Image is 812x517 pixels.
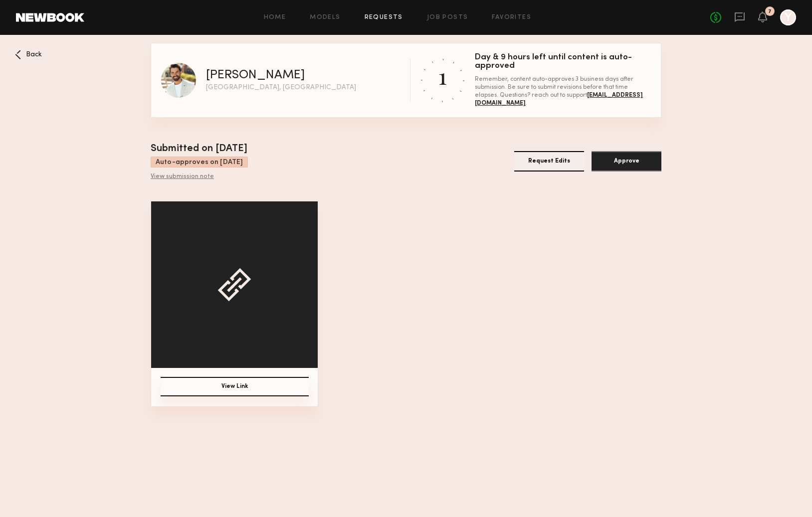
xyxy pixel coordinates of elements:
[26,51,42,58] span: Back
[151,142,248,157] div: Submitted on [DATE]
[438,60,447,91] div: 1
[475,75,651,107] div: Remember, content auto-approves 3 business days after submission. Be sure to submit revisions bef...
[492,14,531,21] a: Favorites
[206,69,305,82] div: [PERSON_NAME]
[592,151,661,172] button: Approve
[151,157,248,168] div: Auto-approves on [DATE]
[427,14,468,21] a: Job Posts
[475,53,651,70] div: Day & 9 hours left until content is auto-approved
[264,14,286,21] a: Home
[768,9,772,14] div: 7
[206,84,356,91] div: [GEOGRAPHIC_DATA], [GEOGRAPHIC_DATA]
[161,377,309,396] button: View Link
[310,14,340,21] a: Models
[161,63,196,98] img: Nikola M profile picture.
[780,9,796,25] a: Y
[365,14,403,21] a: Requests
[151,173,248,181] div: View submission note
[514,151,584,172] button: Request Edits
